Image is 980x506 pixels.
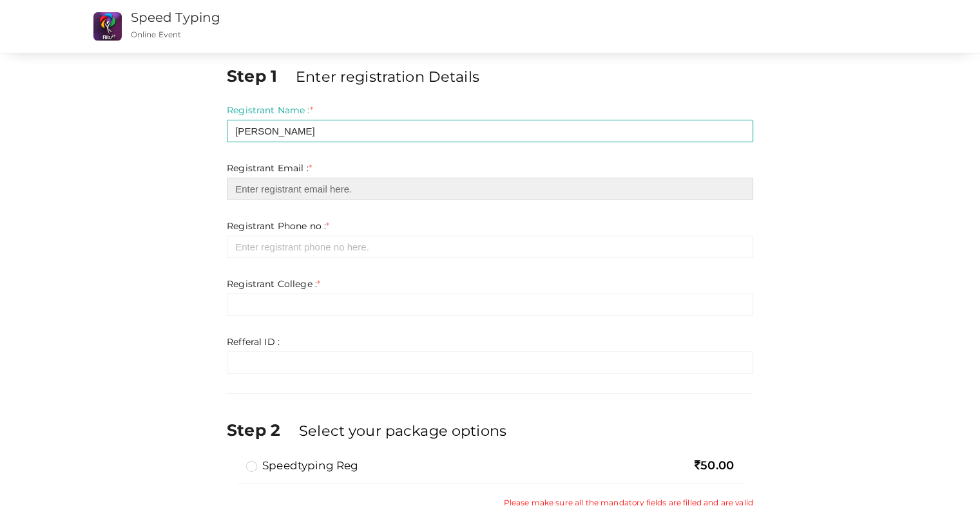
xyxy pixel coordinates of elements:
label: Registrant Email : [227,162,312,174]
label: Registrant Phone no : [227,220,329,232]
input: Enter registrant email here. [227,178,753,200]
label: Select your package options [299,420,506,441]
a: Speed Typing [131,10,221,25]
label: Enter registration Details [296,66,479,87]
img: KX9F34QU_small.png [93,12,122,41]
p: Online Event [131,29,621,40]
input: Enter registrant phone no here. [227,236,753,258]
label: Step 1 [227,64,293,88]
label: Step 2 [227,418,296,442]
span: 50.00 [695,458,734,473]
label: Registrant Name : [227,104,313,117]
label: Refferal ID : [227,335,280,348]
input: Enter registrant name here. [227,120,753,142]
label: Registrant College : [227,277,320,290]
label: Speedtyping Reg [246,458,358,473]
